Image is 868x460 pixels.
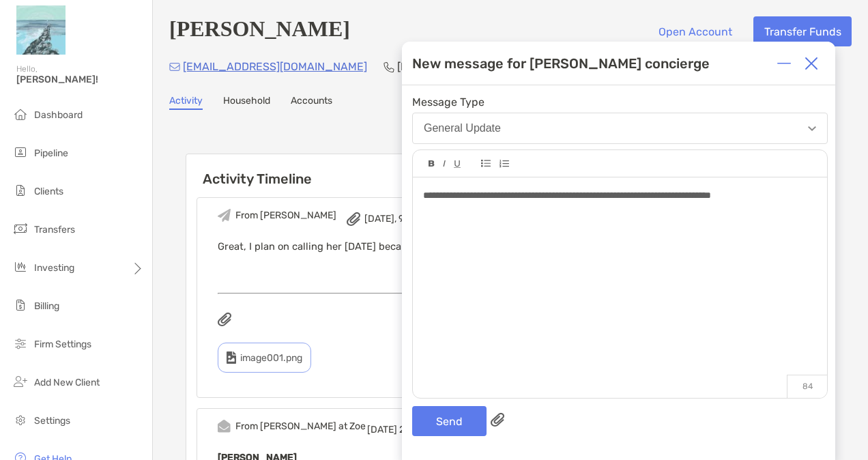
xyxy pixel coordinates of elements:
[34,300,59,312] span: Billing
[34,147,68,159] span: Pipeline
[12,259,29,275] img: investing icon
[491,413,504,427] img: paperclip attachments
[367,424,397,435] span: [DATE]
[218,420,231,433] img: Event icon
[227,351,236,364] img: type
[347,212,360,226] img: attachment
[12,182,29,199] img: clients icon
[169,95,203,110] a: Activity
[34,224,75,235] span: Transfers
[12,297,29,313] img: billing icon
[12,373,29,390] img: add_new_client icon
[412,96,828,109] span: Message Type
[443,160,446,167] img: Editor control icon
[648,16,742,46] button: Open Account
[34,262,74,274] span: Investing
[169,63,180,71] img: Email Icon
[412,113,828,144] button: General Update
[397,58,493,75] p: [PHONE_NUMBER]
[34,109,83,121] span: Dashboard
[429,160,435,167] img: Editor control icon
[235,210,336,221] div: From [PERSON_NAME]
[412,406,487,436] button: Send
[12,412,29,428] img: settings icon
[753,16,852,46] button: Transfer Funds
[34,339,91,350] span: Firm Settings
[12,220,29,237] img: transfers icon
[16,74,144,85] span: [PERSON_NAME]!
[34,186,63,197] span: Clients
[364,213,396,225] span: [DATE],
[499,160,509,168] img: Editor control icon
[12,106,29,122] img: dashboard icon
[16,5,66,55] img: Zoe Logo
[34,377,100,388] span: Add New Client
[12,144,29,160] img: pipeline icon
[183,58,367,75] p: [EMAIL_ADDRESS][DOMAIN_NAME]
[235,420,366,432] div: From [PERSON_NAME] at Zoe
[34,415,70,427] span: Settings
[223,95,270,110] a: Household
[240,352,302,364] span: image001.png
[291,95,332,110] a: Accounts
[777,57,791,70] img: Expand or collapse
[805,57,818,70] img: Close
[808,126,816,131] img: Open dropdown arrow
[424,122,501,134] div: General Update
[412,55,710,72] div: New message for [PERSON_NAME] concierge
[169,16,350,46] h4: [PERSON_NAME]
[218,240,426,253] span: Great, I plan on calling her [DATE] because...
[787,375,827,398] p: 84
[218,313,231,326] img: attachments
[454,160,461,168] img: Editor control icon
[218,209,231,222] img: Event icon
[186,154,535,187] h6: Activity Timeline
[12,335,29,351] img: firm-settings icon
[399,424,449,435] span: 2:15 PM MD
[399,213,449,225] span: 9:27 AM MD
[384,61,394,72] img: Phone Icon
[481,160,491,167] img: Editor control icon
